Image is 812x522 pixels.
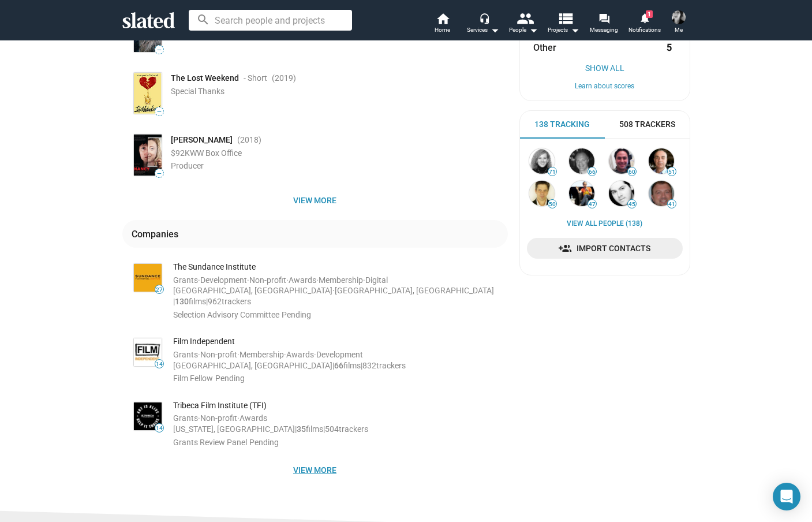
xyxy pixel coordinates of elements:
[436,12,450,25] mat-icon: home
[200,350,240,359] span: Non-profit ·
[361,361,362,370] span: |
[422,12,463,37] a: Home
[122,190,508,211] button: View more
[334,361,343,370] span: 66
[667,42,672,54] strong: 5
[568,23,582,37] mat-icon: arrow_drop_down
[548,169,556,176] span: 71
[173,286,335,295] span: [GEOGRAPHIC_DATA], [GEOGRAPHIC_DATA] ·
[200,413,240,423] span: Non-profit ·
[675,23,683,37] span: Me
[569,148,594,174] img: Michael Bassick
[590,23,618,37] span: Messaging
[488,23,502,37] mat-icon: arrow_drop_down
[171,135,233,146] span: [PERSON_NAME]
[134,338,162,366] img: Film Independent
[155,361,163,368] span: 14
[665,8,693,38] button: Thuc NguyenMe
[503,12,544,37] button: People
[467,23,499,37] div: Services
[215,374,245,383] span: Pending
[282,310,311,319] span: Pending
[527,238,683,259] a: Import Contacts
[649,181,674,206] img: John Santilli
[189,297,206,306] span: films
[529,181,555,206] img: Robert Fyvolent
[306,424,323,434] span: films
[297,424,306,434] span: 35
[173,350,200,359] span: Grants ·
[171,148,190,158] span: $92K
[272,73,296,84] span: (2019 )
[343,361,361,370] span: films
[332,361,334,370] span: |
[533,64,676,73] button: Show All
[171,161,204,170] span: Producer
[171,73,239,84] span: The Lost Weekend
[639,12,650,23] mat-icon: notifications
[134,402,162,430] img: Tribeca Film Institute (TFI)
[526,23,540,37] mat-icon: arrow_drop_down
[249,275,289,285] span: Non-profit ·
[173,374,213,383] span: Film Fellow
[319,275,365,285] span: Membership ·
[533,42,556,54] span: Other
[173,310,279,319] span: Selection Advisory Committee
[588,201,596,208] span: 47
[316,350,363,359] span: Development
[155,286,163,293] span: 27
[323,424,325,434] span: |
[548,201,556,208] span: 50
[132,228,183,240] div: Companies
[335,286,494,295] span: [GEOGRAPHIC_DATA], [GEOGRAPHIC_DATA]
[155,109,163,115] span: —
[175,297,189,306] span: 130
[237,135,261,146] span: (2018 )
[173,336,508,347] div: Film Independent
[609,148,634,174] img: Darren Goldberg
[173,424,295,434] span: [US_STATE], [GEOGRAPHIC_DATA]
[173,297,175,306] span: |
[155,170,163,177] span: —
[122,460,508,480] button: View more
[628,23,661,37] span: Notifications
[649,148,674,174] img: Irakli Chikvaidze
[132,460,499,480] span: View more
[155,425,163,432] span: 14
[173,361,332,370] span: [GEOGRAPHIC_DATA], [GEOGRAPHIC_DATA]
[567,219,642,229] a: View all People (138)
[628,201,636,208] span: 45
[240,413,267,423] span: Awards
[624,12,665,37] a: 1Notifications
[544,12,584,37] button: Projects
[588,169,596,176] span: 66
[222,297,251,306] span: trackers
[619,119,675,130] span: 508 Trackers
[325,424,339,434] span: 504
[646,10,653,18] span: 1
[134,264,162,292] img: The Sundance Institute
[173,275,200,285] span: Grants ·
[173,413,200,423] span: Grants ·
[479,13,489,23] mat-icon: headset_mic
[365,275,388,285] span: Digital
[208,297,222,306] span: 962
[376,361,406,370] span: trackers
[668,201,676,208] span: 41
[628,169,636,176] span: 60
[362,361,376,370] span: 832
[672,10,686,24] img: Thuc Nguyen
[536,238,673,259] span: Import Contacts
[569,181,594,206] img: Baptiste Babin
[244,73,267,84] span: - Short
[533,82,676,91] button: Learn about scores
[173,438,247,447] span: Grants Review Panel
[200,275,249,285] span: Development ·
[609,181,634,206] img: Prateek Saxena
[190,148,242,158] span: WW Box Office
[516,10,533,27] mat-icon: people
[189,10,352,31] input: Search people and projects
[584,12,624,37] a: Messaging
[289,275,319,285] span: Awards ·
[134,73,162,114] img: Poster: The Lost Weekend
